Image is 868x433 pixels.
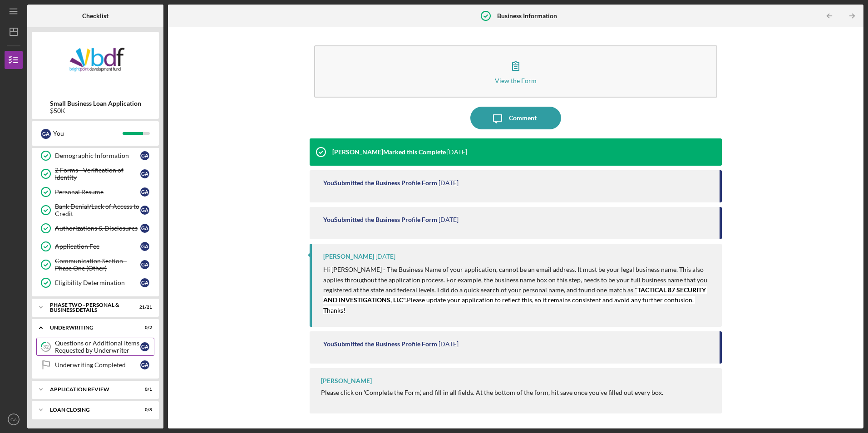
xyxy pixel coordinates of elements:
[10,417,17,422] text: GA
[41,129,51,139] div: G A
[55,167,140,181] div: 2 Forms - Verification of Identity
[36,237,154,256] a: Application FeeGA
[32,36,159,91] img: Product logo
[447,148,467,156] time: 2025-05-05 18:58
[50,407,129,413] div: Loan Closing
[36,356,154,374] a: Underwriting CompletedGA
[55,257,140,272] div: Communication Section - Phase One (Other)
[55,225,140,232] div: Authorizations & Disclosures
[439,179,459,187] time: 2025-05-05 18:50
[50,325,129,330] div: Underwriting
[36,147,154,165] a: Demographic InformationGA
[509,107,537,129] div: Comment
[314,45,717,98] button: View the Form
[82,12,108,20] b: Checklist
[495,77,537,84] div: View the Form
[140,242,149,251] div: G A
[323,179,437,187] div: You Submitted the Business Profile Form
[50,387,129,392] div: Application Review
[439,216,459,223] time: 2025-05-05 18:49
[5,410,23,428] button: GA
[332,148,446,156] div: [PERSON_NAME] Marked this Complete
[55,188,140,196] div: Personal Resume
[43,344,49,350] tspan: 32
[36,219,154,237] a: Authorizations & DisclosuresGA
[323,253,374,260] div: [PERSON_NAME]
[136,407,152,413] div: 0 / 8
[36,165,154,183] a: 2 Forms - Verification of IdentityGA
[140,224,149,233] div: G A
[36,338,154,356] a: 32Questions or Additional Items Requested by UnderwriterGA
[439,340,459,348] time: 2025-05-01 15:21
[136,387,152,392] div: 0 / 1
[36,183,154,201] a: Personal ResumeGA
[323,216,437,223] div: You Submitted the Business Profile Form
[321,377,372,384] div: [PERSON_NAME]
[140,260,149,269] div: G A
[136,325,152,330] div: 0 / 2
[323,340,437,348] div: You Submitted the Business Profile Form
[136,305,152,310] div: 21 / 21
[140,342,149,351] div: G A
[140,360,149,369] div: G A
[55,203,140,217] div: Bank Denial/Lack of Access to Credit
[55,279,140,286] div: Eligibility Determination
[55,361,140,369] div: Underwriting Completed
[140,187,149,197] div: G A
[36,274,154,292] a: Eligibility DeterminationGA
[140,169,149,178] div: G A
[36,201,154,219] a: Bank Denial/Lack of Access to CreditGA
[50,100,141,107] b: Small Business Loan Application
[470,107,561,129] button: Comment
[140,151,149,160] div: G A
[321,389,703,396] div: Please click on 'Complete the Form', and fill in all fields. At the bottom of the form, hit save ...
[323,296,695,314] mark: Please update your application to reflect this, so it remains consistent and avoid any further co...
[323,265,712,315] p: Hi [PERSON_NAME] - The Business Name of your application, cannot be an email address. It must be ...
[140,206,149,215] div: G A
[140,278,149,287] div: G A
[375,253,395,260] time: 2025-05-05 16:36
[36,256,154,274] a: Communication Section - Phase One (Other)GA
[55,152,140,159] div: Demographic Information
[53,126,123,141] div: You
[50,107,141,114] div: $50K
[497,12,557,20] b: Business Information
[55,243,140,250] div: Application Fee
[50,302,129,313] div: PHASE TWO - PERSONAL & BUSINESS DETAILS
[55,340,140,354] div: Questions or Additional Items Requested by Underwriter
